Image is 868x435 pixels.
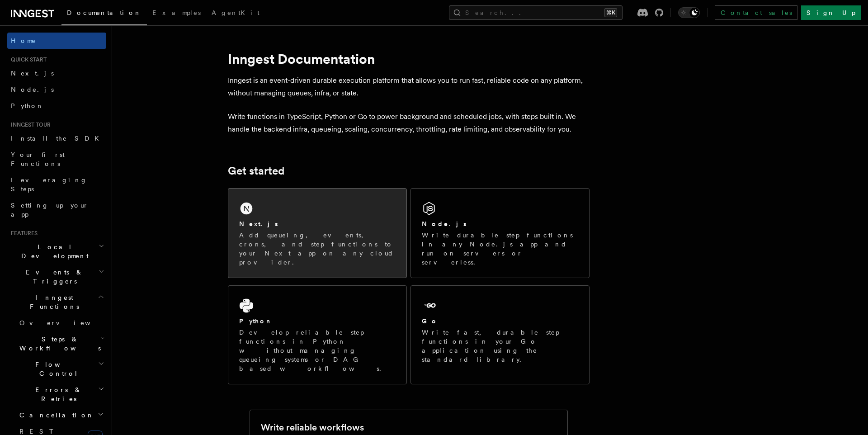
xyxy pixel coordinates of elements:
[7,81,106,98] a: Node.js
[715,5,797,20] a: Contact sales
[16,356,106,382] button: Flow Control
[239,231,396,267] p: Add queueing, events, crons, and step functions to your Next app on any cloud provider.
[7,130,106,147] a: Install the SDK
[152,9,201,16] span: Examples
[228,188,407,278] a: Next.jsAdd queueing, events, crons, and step functions to your Next app on any cloud provider.
[228,110,590,136] p: Write functions in TypeScript, Python or Go to power background and scheduled jobs, with steps bu...
[16,315,106,331] a: Overview
[7,121,51,128] span: Inngest tour
[604,8,617,17] kbd: ⌘K
[422,219,467,228] h2: Node.js
[7,33,106,49] a: Home
[410,285,590,384] a: GoWrite fast, durable step functions in your Go application using the standard library.
[239,328,396,373] p: Develop reliable step functions in Python without managing queueing systems or DAG based workflows.
[16,382,106,407] button: Errors & Retries
[16,331,106,356] button: Steps & Workflows
[212,9,259,16] span: AgentKit
[228,74,590,99] p: Inngest is an event-driven durable execution platform that allows you to run fast, reliable code ...
[801,5,861,20] a: Sign Up
[16,360,98,378] span: Flow Control
[7,56,47,63] span: Quick start
[7,147,106,172] a: Your first Functions
[228,51,590,67] h1: Inngest Documentation
[7,268,99,286] span: Events & Triggers
[16,385,98,403] span: Errors & Retries
[11,176,87,193] span: Leveraging Steps
[16,411,94,420] span: Cancellation
[16,335,101,353] span: Steps & Workflows
[147,3,206,24] a: Examples
[239,219,278,228] h2: Next.js
[7,293,98,311] span: Inngest Functions
[7,264,106,289] button: Events & Triggers
[61,3,147,25] a: Documentation
[11,86,54,93] span: Node.js
[261,421,364,434] h2: Write reliable workflows
[7,242,99,260] span: Local Development
[7,172,106,197] a: Leveraging Steps
[228,285,407,384] a: PythonDevelop reliable step functions in Python without managing queueing systems or DAG based wo...
[678,7,700,18] button: Toggle dark mode
[7,98,106,114] a: Python
[422,317,438,326] h2: Go
[19,319,113,326] span: Overview
[422,231,578,267] p: Write durable step functions in any Node.js app and run on servers or serverless.
[7,65,106,81] a: Next.js
[67,9,142,16] span: Documentation
[7,289,106,315] button: Inngest Functions
[206,3,265,24] a: AgentKit
[11,151,65,167] span: Your first Functions
[449,5,623,20] button: Search...⌘K
[410,188,590,278] a: Node.jsWrite durable step functions in any Node.js app and run on servers or serverless.
[11,36,36,45] span: Home
[7,230,38,237] span: Features
[11,102,44,109] span: Python
[7,239,106,264] button: Local Development
[11,135,104,142] span: Install the SDK
[11,70,54,77] span: Next.js
[7,197,106,222] a: Setting up your app
[228,165,284,177] a: Get started
[16,407,106,423] button: Cancellation
[239,317,273,326] h2: Python
[11,202,89,218] span: Setting up your app
[422,328,578,364] p: Write fast, durable step functions in your Go application using the standard library.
